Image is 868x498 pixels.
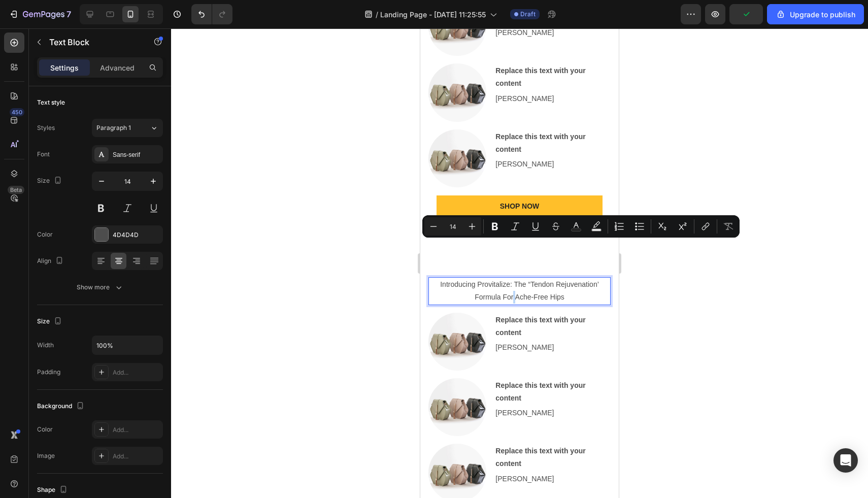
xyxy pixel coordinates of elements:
div: Upgrade to publish [776,9,855,20]
p: [PERSON_NAME] [75,64,189,77]
p: Text Block [49,36,136,48]
div: Shape [37,483,70,497]
div: Add... [113,368,160,377]
p: Advanced [100,62,135,73]
p: [PERSON_NAME] [75,444,189,457]
img: image_demo.jpg [8,284,66,342]
div: Color [37,425,53,434]
strong: Replace this text with your content [75,353,165,374]
p: [PERSON_NAME] [75,129,189,142]
img: image_demo.jpg [8,415,66,473]
div: 4D4D4D [113,230,160,240]
div: Align [37,254,65,268]
iframe: Design area [420,28,619,498]
div: Editor contextual toolbar [422,215,740,238]
div: Width [37,341,54,350]
p: [PERSON_NAME] [75,378,189,391]
div: Show more [77,282,124,292]
img: image_demo.jpg [8,350,66,408]
div: Styles [37,123,55,132]
input: Auto [92,336,162,354]
button: Paragraph 1 [92,119,163,137]
div: Font [37,150,50,159]
button: SHOP NOW [16,167,182,188]
div: Add... [113,452,160,461]
span: Draft [520,10,536,19]
p: Introducing Provitalize: The “Tendon Rejuvenation’ Formula For Ache-Free Hips [9,250,189,275]
span: / [376,9,378,20]
div: Padding [37,368,60,377]
div: Add... [113,425,160,435]
p: Settings [50,62,79,73]
p: [PERSON_NAME] [75,313,189,325]
strong: Replace this text with your content [75,287,165,308]
img: image_demo.jpg [8,101,66,159]
div: Text style [37,98,65,107]
div: Beta [8,186,24,194]
strong: Replace this text with your content [75,418,165,439]
div: SHOP NOW [80,173,119,182]
div: 450 [10,108,24,116]
div: Image [37,451,55,460]
div: Size [37,174,64,188]
div: Color [37,230,53,239]
span: Landing Page - [DATE] 11:25:55 [380,9,486,20]
div: Background [37,400,86,413]
button: 7 [4,4,76,24]
div: Sans-serif [113,150,160,159]
strong: Replace this text with your content [75,38,165,59]
div: Undo/Redo [191,4,232,24]
div: Rich Text Editor. Editing area: main [8,249,190,276]
p: 7 [66,8,71,20]
div: Open Intercom Messenger [833,448,858,473]
button: Upgrade to publish [767,4,864,24]
div: Size [37,315,64,328]
img: image_demo.jpg [8,35,66,93]
button: Show more [37,278,163,296]
strong: Replace this text with your content [75,104,165,125]
span: Paragraph 1 [96,123,131,132]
